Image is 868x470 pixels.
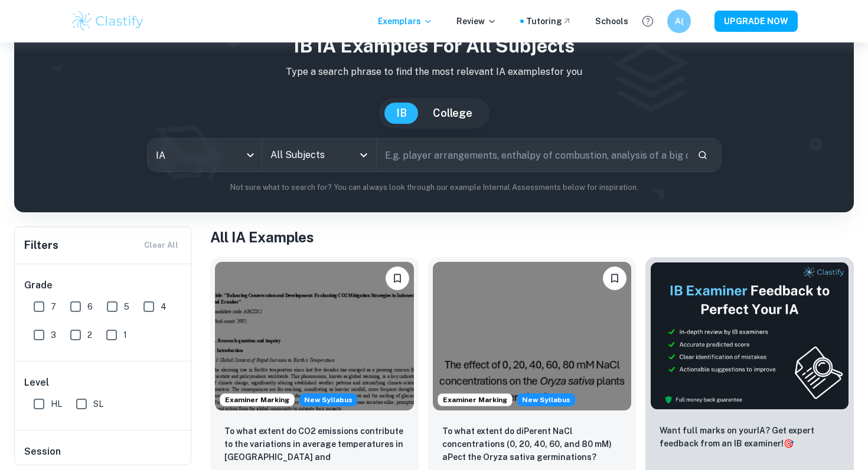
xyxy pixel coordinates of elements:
div: Starting from the May 2026 session, the ESS IA requirements have changed. We created this exempla... [299,393,357,406]
span: 1 [123,328,127,341]
p: Type a search phrase to find the most relevant IA examples for you [24,65,844,79]
span: Examiner Marking [220,395,294,405]
h6: A( [673,15,686,28]
span: 6 [87,300,93,313]
button: Search [693,145,713,165]
button: College [421,103,484,124]
p: Exemplars [378,15,433,28]
h6: Session [24,445,182,468]
span: 7 [51,300,56,313]
button: Help and Feedback [638,11,658,31]
div: IA [148,139,262,172]
img: ESS IA example thumbnail: To what extent do CO2 emissions contribu [215,262,414,410]
span: 🎯 [784,439,794,448]
input: E.g. player arrangements, enthalpy of combustion, analysis of a big city... [377,139,688,172]
a: Schools [595,15,628,28]
p: To what extent do diPerent NaCl concentrations (0, 20, 40, 60, and 80 mM) aPect the Oryza sativa ... [442,425,622,464]
h6: Level [24,376,182,390]
div: Starting from the May 2026 session, the ESS IA requirements have changed. We created this exempla... [517,393,575,406]
span: 5 [124,300,129,313]
span: New Syllabus [299,393,357,406]
button: IB [384,103,419,124]
img: ESS IA example thumbnail: To what extent do diPerent NaCl concentr [433,262,632,410]
span: Examiner Marking [438,395,512,405]
img: Clastify logo [70,9,145,33]
p: Want full marks on your IA ? Get expert feedback from an IB examiner! [660,424,840,450]
h6: Filters [24,237,58,254]
h1: IB IA examples for all subjects [24,32,844,60]
img: Thumbnail [650,262,849,410]
button: Bookmark [603,267,626,290]
p: Not sure what to search for? You can always look through our example Internal Assessments below f... [24,182,844,193]
span: 4 [161,300,167,313]
span: New Syllabus [517,393,575,406]
h6: Grade [24,278,182,292]
span: 2 [87,328,92,341]
span: SL [93,397,103,410]
button: Open [355,147,372,163]
button: UPGRADE NOW [714,11,798,32]
h1: All IA Examples [210,226,854,248]
button: A( [667,9,691,33]
span: HL [51,397,62,410]
p: Review [456,15,497,28]
button: Bookmark [386,267,409,290]
span: 3 [51,328,56,341]
a: Tutoring [526,15,572,28]
p: To what extent do CO2 emissions contribute to the variations in average temperatures in Indonesia... [224,425,404,465]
